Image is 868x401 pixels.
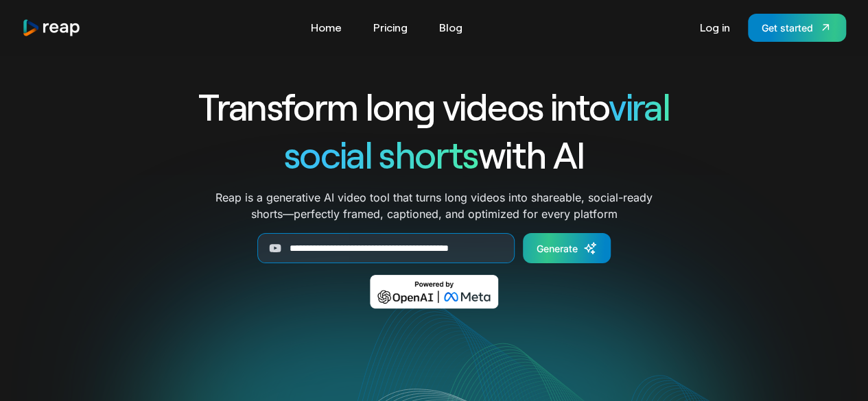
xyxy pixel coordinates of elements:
a: Blog [432,16,469,38]
a: Log in [693,16,737,38]
a: Get started [748,14,846,42]
div: Get started [762,21,813,35]
a: Pricing [366,16,414,38]
a: Home [304,16,349,38]
span: viral [609,84,670,128]
img: Powered by OpenAI & Meta [370,275,498,308]
form: Generate Form [149,233,720,263]
h1: Transform long videos into [149,82,720,130]
span: social shorts [284,132,478,176]
p: Reap is a generative AI video tool that turns long videos into shareable, social-ready shorts—per... [215,189,653,222]
img: reap logo [22,19,81,37]
a: home [22,19,81,37]
h1: with AI [149,130,720,178]
div: Generate [537,241,578,256]
a: Generate [523,233,611,263]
